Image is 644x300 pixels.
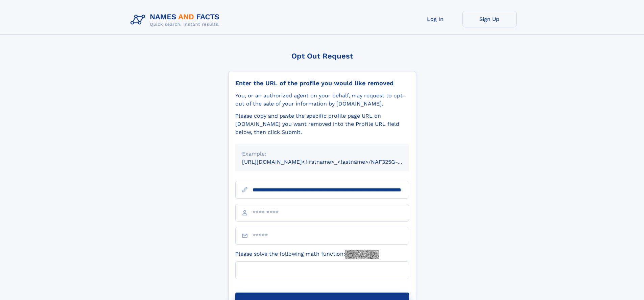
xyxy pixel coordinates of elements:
[235,79,409,87] div: Enter the URL of the profile you would like removed
[228,52,416,60] div: Opt Out Request
[235,112,409,136] div: Please copy and paste the specific profile page URL on [DOMAIN_NAME] you want removed into the Pr...
[462,11,517,27] a: Sign Up
[242,159,422,165] small: [URL][DOMAIN_NAME]<firstname>_<lastname>/NAF325G-xxxxxxxx
[408,11,462,27] a: Log In
[235,92,409,108] div: You, or an authorized agent on your behalf, may request to opt-out of the sale of your informatio...
[235,250,379,259] label: Please solve the following math function:
[242,150,402,158] div: Example:
[128,11,225,29] img: Logo Names and Facts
